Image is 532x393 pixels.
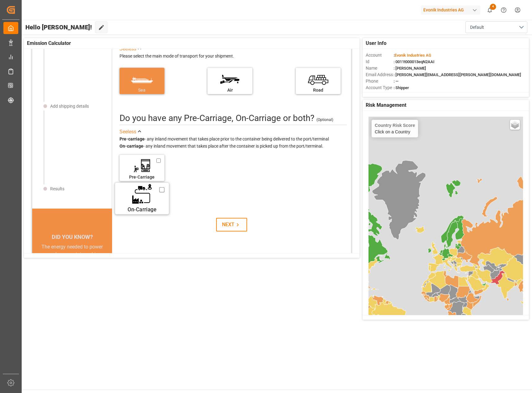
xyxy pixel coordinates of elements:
span: Name [366,65,394,71]
span: User Info [366,40,386,47]
span: Risk Management [366,101,406,109]
div: Road [299,87,338,93]
span: : [PERSON_NAME] [394,66,426,71]
button: NEXT [216,218,247,231]
span: Emission Calculator [27,40,71,47]
strong: Pre-carriage [120,136,145,141]
input: Pre-Carriage [156,158,161,163]
span: 4 [490,4,496,10]
span: Evonik Industries AG [395,53,431,58]
div: On-Carriage [119,206,165,214]
span: Default [470,24,484,31]
a: Layers [510,120,520,130]
span: : [394,53,431,58]
span: Phone [366,78,394,84]
button: show 4 new notifications [483,3,497,17]
strong: On-carriage [120,144,143,149]
div: See less [120,45,136,53]
div: - any inland movement that takes place prior to the container being delivered to the port/termina... [120,136,347,150]
span: : Shipper [394,85,409,90]
button: open menu [465,21,527,33]
div: Please select the main mode of transport for your shipment. [120,53,347,60]
div: DID YOU KNOW? [32,230,112,243]
div: Air [211,87,249,93]
span: Id [366,58,394,65]
div: Click on a Country [375,123,415,134]
div: Sea [123,87,161,93]
div: NEXT [222,221,241,228]
div: Pre-Carriage [123,174,161,180]
span: : [PERSON_NAME][EMAIL_ADDRESS][PERSON_NAME][DOMAIN_NAME] [394,72,521,77]
span: Account [366,52,394,58]
div: Evonik Industries AG [421,6,480,15]
div: See less [120,128,136,136]
button: Help Center [497,3,511,17]
div: The energy needed to power one large container ship across the ocean in a single day is the same ... [40,243,104,295]
input: On-Carriage [159,187,164,193]
span: : — [394,79,399,84]
div: (Optional) [316,117,333,123]
div: Results [50,186,64,192]
span: Email Address [366,71,394,78]
div: Add shipping details [50,103,89,110]
button: Evonik Industries AG [421,4,483,16]
button: previous slide / item [32,243,41,303]
span: Account Type [366,84,394,91]
span: : 0011t000013eqN2AAI [394,59,434,64]
div: Do you have any Pre-Carriage, On-Carriage or both? (optional) [120,112,314,125]
span: Hello [PERSON_NAME]! [25,21,92,33]
h4: Country Risk Score [375,123,415,128]
button: next slide / item [103,243,112,303]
